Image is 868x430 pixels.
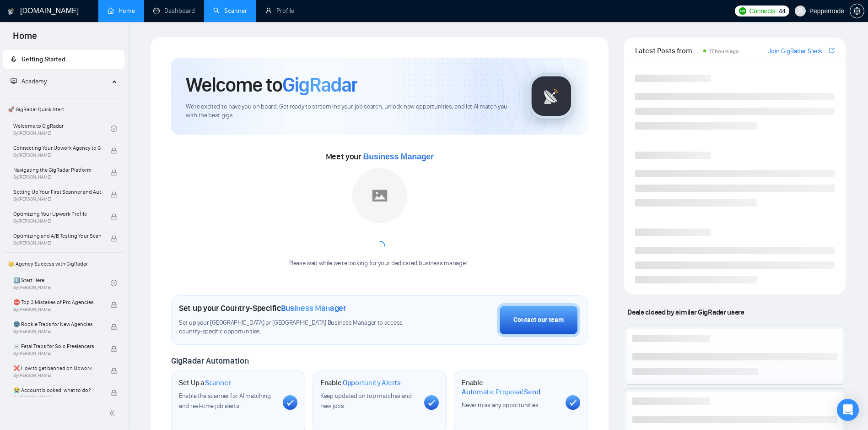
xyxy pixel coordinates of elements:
span: 17 hours ago [709,48,739,54]
h1: Enable [462,378,558,396]
span: Getting Started [22,55,65,63]
a: Join GigRadar Slack Community [768,46,827,56]
span: 😭 Account blocked: what to do? [13,386,101,395]
h1: Enable [320,378,401,387]
div: Open Intercom Messenger [837,399,859,421]
span: By [PERSON_NAME] [13,329,101,334]
span: ❌ How to get banned on Upwork [13,364,101,373]
span: Automatic Proposal Send [462,387,540,397]
span: Enable the scanner for AI matching and real-time job alerts. [179,392,271,410]
span: lock [111,169,117,176]
img: upwork-logo.png [739,7,746,15]
div: Please wait while we're looking for your dedicated business manager... [283,259,476,268]
h1: Set Up a [179,378,231,387]
span: rocket [11,56,17,62]
span: lock [111,302,117,308]
span: GigRadar Automation [171,356,248,366]
span: Home [5,29,44,49]
span: By [PERSON_NAME] [13,373,101,378]
span: GigRadar [282,72,357,97]
span: Scanner [205,378,231,387]
span: Business Manager [363,152,434,161]
a: Welcome to GigRadarBy[PERSON_NAME] [13,119,111,139]
span: By [PERSON_NAME] [13,174,101,180]
span: Setting Up Your First Scanner and Auto-Bidder [13,187,101,196]
button: Contact our team [497,303,580,337]
span: 44 [779,6,786,16]
a: setting [850,7,864,15]
a: searchScanner [213,7,247,15]
span: 🌚 Rookie Traps for New Agencies [13,320,101,329]
span: Navigating the GigRadar Platform [13,165,101,174]
span: Deals closed by similar GigRadar users [624,304,748,320]
span: Set up your [GEOGRAPHIC_DATA] or [GEOGRAPHIC_DATA] Business Manager to access country-specific op... [179,319,420,336]
span: lock [111,213,117,220]
span: Optimizing and A/B Testing Your Scanner for Better Results [13,231,101,240]
span: Connects: [749,6,776,16]
span: export [829,47,835,54]
span: Opportunity Alerts [343,378,401,387]
span: lock [111,368,117,374]
a: dashboardDashboard [153,7,195,15]
span: By [PERSON_NAME] [13,240,101,246]
span: By [PERSON_NAME] [13,307,101,312]
span: By [PERSON_NAME] [13,351,101,356]
span: lock [111,147,117,154]
button: setting [850,4,864,18]
span: Connecting Your Upwork Agency to GigRadar [13,143,101,152]
span: check-circle [111,280,117,286]
img: placeholder.png [352,168,407,223]
img: gigradar-logo.png [528,73,574,119]
span: Never miss any opportunities. [462,401,539,409]
a: 1️⃣ Start HereBy[PERSON_NAME] [13,273,111,293]
a: export [829,46,835,55]
span: 🚀 GigRadar Quick Start [4,100,124,119]
span: fund-projection-screen [11,78,17,84]
span: By [PERSON_NAME] [13,152,101,158]
span: check-circle [111,125,117,132]
span: Academy [11,77,47,85]
span: double-left [109,408,118,418]
li: Getting Started [3,50,124,69]
span: By [PERSON_NAME] [13,218,101,224]
span: Academy [22,77,47,85]
span: user [797,8,803,14]
span: loading [374,241,385,252]
h1: Set up your Country-Specific [179,303,346,313]
span: ⛔ Top 3 Mistakes of Pro Agencies [13,298,101,307]
span: We're excited to have you on board. Get ready to streamline your job search, unlock new opportuni... [186,103,513,120]
span: ☠️ Fatal Traps for Solo Freelancers [13,342,101,351]
h1: Welcome to [186,72,357,97]
img: logo [8,4,14,19]
div: Contact our team [513,315,564,325]
span: Business Manager [281,303,346,313]
span: lock [111,324,117,330]
span: Meet your [326,152,434,162]
span: lock [111,191,117,198]
span: By [PERSON_NAME] [13,395,101,400]
span: By [PERSON_NAME] [13,196,101,202]
span: Optimizing Your Upwork Profile [13,209,101,218]
span: lock [111,390,117,396]
span: setting [850,7,864,15]
span: Latest Posts from the GigRadar Community [635,45,700,56]
a: homeHome [108,7,135,15]
a: userProfile [265,7,294,15]
span: lock [111,235,117,242]
span: lock [111,346,117,352]
span: 👑 Agency Success with GigRadar [4,255,124,273]
span: Keep updated on top matches and new jobs. [320,392,412,410]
